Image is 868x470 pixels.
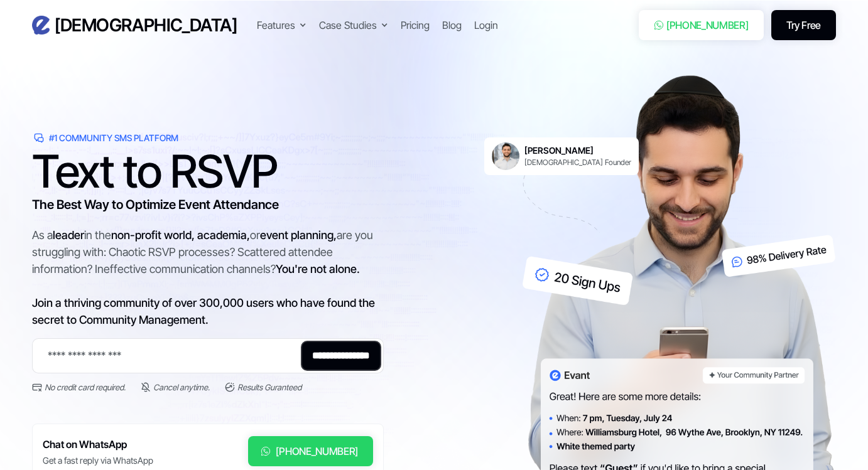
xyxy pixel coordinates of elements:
[45,381,126,393] div: No credit card required.
[442,18,462,33] a: Blog
[257,18,295,33] div: Features
[32,296,375,326] span: Join a thriving community of over 300,000 users who have found the secret to Community Management.
[484,137,639,175] a: [PERSON_NAME][DEMOGRAPHIC_DATA] Founder
[53,228,84,242] span: leader
[401,18,430,33] a: Pricing
[49,132,178,144] div: #1 Community SMS Platform
[248,436,373,466] a: [PHONE_NUMBER]
[474,18,498,33] a: Login
[55,14,237,36] h3: [DEMOGRAPHIC_DATA]
[666,18,749,33] div: [PHONE_NUMBER]
[319,18,388,33] div: Case Studies
[32,227,384,328] div: As a in the or are you struggling with: Chaotic RSVP processes? Scattered attendee information? I...
[319,18,377,33] div: Case Studies
[276,444,358,459] div: [PHONE_NUMBER]
[257,18,307,33] div: Features
[32,195,384,214] h3: The Best Way to Optimize Event Attendance
[43,436,153,453] h6: Chat on WhatsApp
[32,14,237,36] a: home
[32,338,384,393] form: Email Form 2
[260,228,337,242] span: event planning,
[276,262,360,275] span: You're not alone.
[771,10,836,40] a: Try Free
[111,228,250,242] span: non-profit world, academia,
[524,158,631,168] div: [DEMOGRAPHIC_DATA] Founder
[237,381,301,393] div: Results Guranteed
[43,454,153,467] div: Get a fast reply via WhatsApp
[153,381,210,393] div: Cancel anytime.
[32,152,384,190] h1: Text to RSVP
[639,10,764,40] a: [PHONE_NUMBER]
[524,145,631,156] h6: [PERSON_NAME]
